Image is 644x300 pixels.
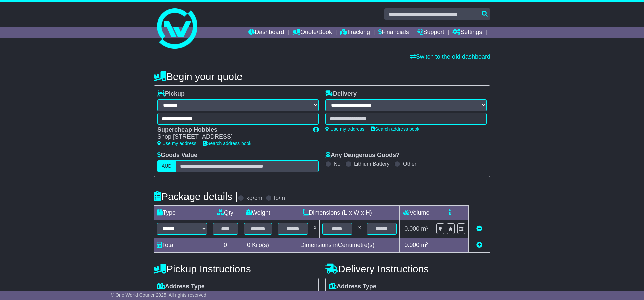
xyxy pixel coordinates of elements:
label: Delivery [325,90,357,98]
td: x [355,220,364,238]
a: Dashboard [248,27,284,38]
td: x [311,220,319,238]
label: Goods Value [157,152,197,159]
td: Type [154,206,210,220]
label: Pickup [157,90,185,98]
sup: 3 [426,225,429,230]
a: Use my address [325,126,364,132]
td: Dimensions (L x W x H) [275,206,399,220]
label: AUD [157,160,176,172]
a: Settings [452,27,482,38]
span: 0.000 [404,242,419,248]
td: Total [154,238,210,253]
a: Add new item [476,242,482,248]
a: Search address book [203,141,251,146]
td: Qty [210,206,241,220]
span: 0 [247,242,250,248]
td: Volume [399,206,433,220]
a: Financials [378,27,409,38]
label: No [334,161,340,167]
label: Lithium Battery [354,161,390,167]
div: Shop [STREET_ADDRESS] [157,133,306,141]
a: Remove this item [476,225,482,232]
label: lb/in [274,195,285,202]
a: Switch to the old dashboard [410,53,490,60]
h4: Package details | [154,191,238,202]
div: Supercheap Hobbies [157,126,306,134]
a: Tracking [340,27,370,38]
span: m [421,242,429,248]
a: Support [417,27,444,38]
td: Kilo(s) [241,238,275,253]
span: m [421,225,429,232]
td: Weight [241,206,275,220]
span: © One World Courier 2025. All rights reserved. [111,292,208,298]
label: Any Dangerous Goods? [325,152,400,159]
span: 0.000 [404,225,419,232]
label: Address Type [157,283,205,290]
td: 0 [210,238,241,253]
a: Quote/Book [292,27,332,38]
h4: Pickup Instructions [154,263,319,274]
a: Use my address [157,141,196,146]
label: Address Type [329,283,376,290]
a: Search address book [371,126,419,132]
h4: Delivery Instructions [325,263,490,274]
label: kg/cm [246,195,262,202]
label: Other [403,161,416,167]
h4: Begin your quote [154,71,490,82]
td: Dimensions in Centimetre(s) [275,238,399,253]
sup: 3 [426,241,429,246]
